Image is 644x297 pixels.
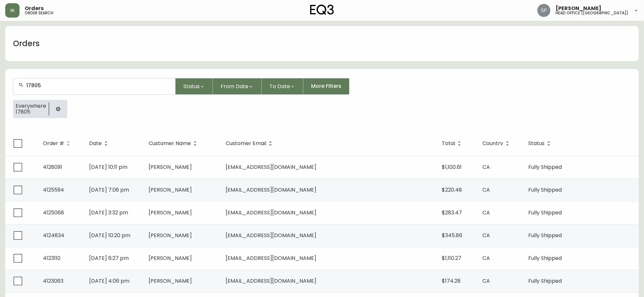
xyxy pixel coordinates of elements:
[226,254,316,262] span: [EMAIL_ADDRESS][DOMAIN_NAME]
[310,5,334,15] img: logo
[43,209,64,216] span: 4125068
[183,82,200,90] span: Status
[226,232,316,239] span: [EMAIL_ADDRESS][DOMAIN_NAME]
[303,78,349,95] button: More Filters
[528,232,562,239] span: Fully Shipped
[528,277,562,285] span: Fully Shipped
[43,141,72,146] span: Order #
[16,109,46,115] span: 17805
[149,254,192,262] span: [PERSON_NAME]
[528,141,553,146] span: Status
[149,141,199,146] span: Customer Name
[149,142,191,145] span: Customer Name
[528,186,562,194] span: Fully Shipped
[25,6,44,11] span: Orders
[482,254,490,262] span: CA
[43,163,62,171] span: 4128091
[43,277,63,285] span: 4123063
[89,186,129,194] span: [DATE] 7:06 pm
[226,209,316,216] span: [EMAIL_ADDRESS][DOMAIN_NAME]
[16,103,46,109] span: Everywhere
[528,209,562,216] span: Fully Shipped
[149,232,192,239] span: [PERSON_NAME]
[482,186,490,194] span: CA
[176,78,213,95] button: Status
[269,82,290,90] span: To Date
[89,141,110,146] span: Date
[537,4,550,17] img: 0cb179e7bf3690758a1aaa5f0aafa0b4
[311,83,341,90] span: More Filters
[482,277,490,285] span: CA
[43,232,64,239] span: 4124834
[221,82,248,90] span: From Date
[89,163,127,171] span: [DATE] 10:11 pm
[482,209,490,216] span: CA
[442,232,462,239] span: $345.86
[89,142,102,145] span: Date
[149,163,192,171] span: [PERSON_NAME]
[442,141,464,146] span: Total
[442,186,462,194] span: $220.48
[528,142,545,145] span: Status
[442,277,461,285] span: $174.28
[482,232,490,239] span: CA
[149,277,192,285] span: [PERSON_NAME]
[482,142,503,145] span: Country
[528,254,562,262] span: Fully Shipped
[89,277,129,285] span: [DATE] 4:06 pm
[13,38,40,49] h1: Orders
[26,82,170,88] input: Search
[442,254,461,262] span: $1,110.27
[43,142,64,145] span: Order #
[482,141,512,146] span: Country
[43,254,60,262] span: 4123110
[482,163,490,171] span: CA
[89,209,128,216] span: [DATE] 3:32 pm
[528,163,562,171] span: Fully Shipped
[43,186,64,194] span: 4125594
[556,6,601,11] span: [PERSON_NAME]
[213,78,262,95] button: From Date
[442,142,455,145] span: Total
[226,142,266,145] span: Customer Email
[262,78,303,95] button: To Date
[25,11,53,15] h5: order search
[149,209,192,216] span: [PERSON_NAME]
[89,254,129,262] span: [DATE] 6:27 pm
[226,163,316,171] span: [EMAIL_ADDRESS][DOMAIN_NAME]
[149,186,192,194] span: [PERSON_NAME]
[442,163,462,171] span: $1,100.61
[89,232,130,239] span: [DATE] 10:20 pm
[442,209,462,216] span: $283.47
[226,186,316,194] span: [EMAIL_ADDRESS][DOMAIN_NAME]
[556,11,628,15] h5: head office ([GEOGRAPHIC_DATA])
[226,277,316,285] span: [EMAIL_ADDRESS][DOMAIN_NAME]
[226,141,275,146] span: Customer Email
